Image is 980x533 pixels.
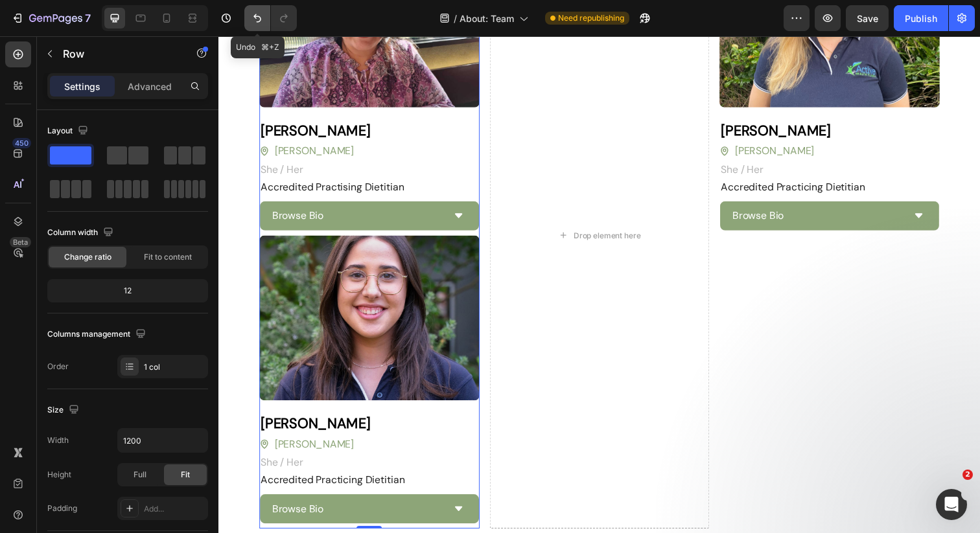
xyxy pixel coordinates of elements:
[12,138,31,148] div: 450
[936,489,967,520] iframe: Intercom live chat
[47,469,71,481] div: Height
[134,469,146,481] span: Full
[513,87,625,106] strong: [PERSON_NAME]
[513,146,735,162] p: Accredited Practicing Dietitian
[64,80,100,93] p: Settings
[47,326,148,343] div: Columns management
[47,361,69,372] div: Order
[144,503,205,515] div: Add...
[47,224,116,242] div: Column width
[244,5,297,31] div: Undo/Redo
[857,13,878,24] span: Save
[85,10,91,26] p: 7
[524,176,577,191] p: Browse Bio
[64,251,111,263] span: Change ratio
[10,237,31,247] div: Beta
[47,503,77,514] div: Padding
[460,12,514,25] span: About: Team
[144,251,192,263] span: Fit to content
[63,46,173,62] p: Row
[962,470,973,480] span: 2
[558,12,624,24] span: Need republishing
[894,5,948,31] button: Publish
[527,109,608,125] p: [PERSON_NAME]
[50,282,205,300] div: 12
[513,128,556,144] p: She / Her
[218,36,980,533] iframe: Design area
[118,429,207,452] input: Auto
[47,122,91,140] div: Layout
[47,435,69,446] div: Width
[144,361,205,373] div: 1 col
[362,198,431,209] div: Drop element here
[128,80,172,93] p: Advanced
[5,5,97,31] button: 7
[47,402,82,419] div: Size
[846,5,889,31] button: Save
[511,109,608,125] a: [PERSON_NAME]
[454,12,457,25] span: /
[181,469,190,481] span: Fit
[905,12,937,25] div: Publish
